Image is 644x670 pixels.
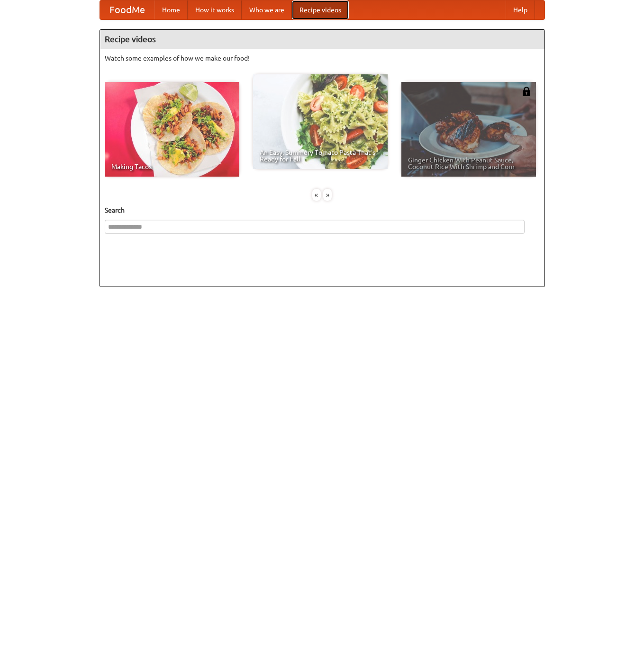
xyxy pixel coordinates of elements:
a: An Easy, Summery Tomato Pasta That's Ready for Fall [253,74,388,169]
div: » [323,189,332,201]
a: Making Tacos [105,82,239,177]
h4: Recipe videos [100,30,544,49]
span: Making Tacos [111,163,233,170]
a: Recipe videos [292,0,349,19]
a: How it works [188,0,242,19]
img: 483408.png [522,87,531,96]
a: Home [154,0,188,19]
a: Help [506,0,535,19]
span: An Easy, Summery Tomato Pasta That's Ready for Fall [260,149,381,162]
h5: Search [105,205,540,215]
a: FoodMe [100,0,154,19]
div: « [312,189,321,201]
a: Who we are [242,0,292,19]
p: Watch some examples of how we make our food! [105,54,540,63]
